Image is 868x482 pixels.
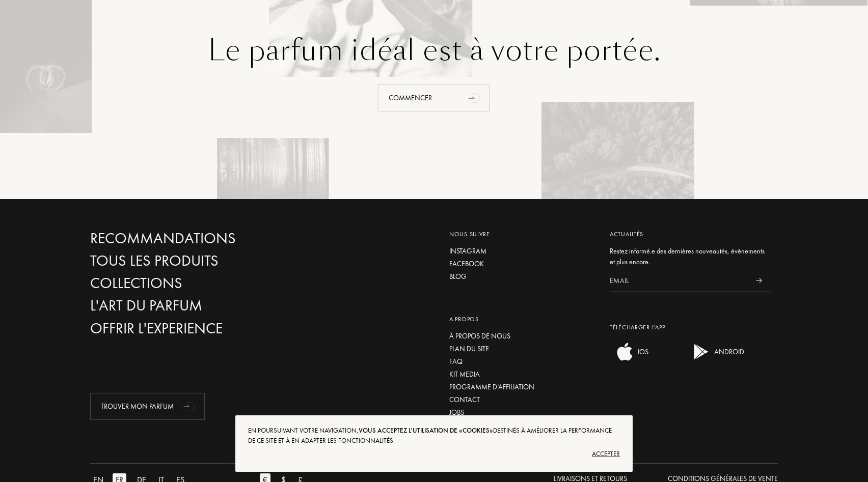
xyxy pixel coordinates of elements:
[610,323,770,332] div: Télécharger L’app
[248,446,620,462] div: Accepter
[130,69,738,111] a: Commenceranimation
[449,394,594,405] a: Contact
[712,342,744,362] div: ANDROID
[90,274,309,292] a: Collections
[90,230,309,247] a: Recommandations
[635,342,648,362] div: IOS
[610,246,770,267] div: Restez informé.e des dernières nouveautés, évènements et plus encore.
[610,355,648,364] a: ios appIOS
[90,252,309,270] a: Tous les produits
[449,246,594,257] a: Instagram
[90,297,309,315] a: L'Art du Parfum
[248,426,620,446] div: En poursuivant votre navigation, destinés à améliorer la performance de ce site et à en adapter l...
[465,88,485,108] div: animation
[610,230,770,239] div: Actualités
[610,269,747,292] input: Email
[359,426,493,435] span: vous acceptez l'utilisation de «cookies»
[449,259,594,269] a: Facebook
[449,407,594,418] a: Jobs
[755,278,762,283] img: news_send.svg
[90,320,309,337] a: Offrir l'experience
[180,396,200,416] div: animation
[378,84,490,111] div: Commencer
[449,356,594,367] a: FAQ
[449,271,594,282] a: Blog
[691,342,712,362] img: android app
[449,331,594,342] a: À propos de nous
[686,355,744,364] a: android appANDROID
[130,32,738,69] div: Le parfum idéal est à votre portée.
[449,382,594,392] a: Programme d’affiliation
[615,342,635,362] img: ios app
[449,315,594,324] div: A propos
[90,393,205,420] div: Trouver mon parfum
[449,369,594,380] a: Kit media
[449,230,594,239] div: Nous suivre
[449,344,594,354] a: Plan du site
